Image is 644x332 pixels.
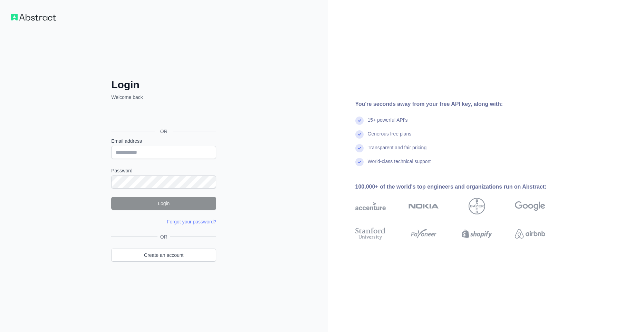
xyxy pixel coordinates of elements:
img: Workflow [11,14,56,21]
img: shopify [462,226,492,241]
button: Login [111,197,216,210]
img: accenture [355,198,386,214]
div: Transparent and fair pricing [368,144,427,158]
div: 100,000+ of the world's top engineers and organizations run on Abstract: [355,183,567,191]
img: payoneer [408,226,439,241]
img: check mark [355,130,364,139]
img: google [515,198,545,214]
span: OR [157,233,170,240]
div: Generous free plans [368,130,412,144]
img: check mark [355,144,364,152]
img: airbnb [515,226,545,241]
img: check mark [355,117,364,125]
h2: Login [111,79,216,91]
img: nokia [408,198,439,214]
a: Forgot your password? [167,219,216,224]
img: check mark [355,158,364,166]
div: World-class technical support [368,158,431,172]
img: bayer [469,198,485,214]
div: You're seconds away from your free API key, along with: [355,100,567,108]
div: 15+ powerful API's [368,117,408,130]
a: Create an account [111,249,216,262]
label: Password [111,167,216,174]
iframe: በGoogle አዝራር ይግቡ [108,108,218,123]
label: Email address [111,138,216,144]
p: Welcome back [111,94,216,101]
img: stanford university [355,226,386,241]
div: በGoogle ይግቡ። በአዲስ ትር ውስጥ ይከፍታል [111,108,215,123]
span: OR [155,128,173,135]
